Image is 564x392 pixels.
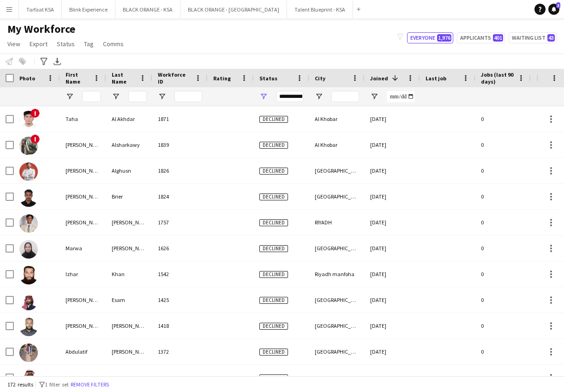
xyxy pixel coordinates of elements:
span: Declined [259,168,288,175]
span: Declined [259,193,288,200]
div: Riyadh manfoha [309,261,365,287]
button: BLACK ORANGE - [GEOGRAPHIC_DATA] [180,0,287,18]
div: 1824 [152,184,208,209]
span: 3 [556,2,560,8]
span: My Workforce [7,22,75,36]
input: First Name Filter Input [82,91,101,102]
a: Export [26,38,51,50]
div: 0 [475,235,531,261]
div: 0 [475,132,531,157]
span: Declined [259,116,288,123]
img: Marwa Mohammed [19,240,38,259]
div: Izhar [60,261,106,287]
div: [GEOGRAPHIC_DATA] [309,339,365,364]
div: 0 [475,365,531,390]
div: Khan [106,261,152,287]
div: Al Khobar [309,132,365,157]
span: Joined [370,75,388,82]
img: Ayman Brier [19,188,38,207]
div: [DATE] [365,210,420,235]
div: [DATE] [365,261,420,287]
div: Esam [106,287,152,313]
div: 1372 [152,339,208,364]
span: Tag [84,40,94,48]
span: Status [259,75,277,82]
img: Izhar Khan [19,266,38,284]
span: Declined [259,349,288,356]
span: 1,976 [437,34,451,42]
span: Declined [259,245,288,252]
span: 1 filter set [45,381,69,388]
app-action-btn: Export XLSX [52,56,63,67]
a: Status [53,38,78,50]
div: RIYADH [309,210,365,235]
span: Export [30,40,48,48]
div: [GEOGRAPHIC_DATA] [309,184,365,209]
div: 0 [475,106,531,132]
div: [GEOGRAPHIC_DATA] [309,287,365,313]
button: BLACK ORANGE - KSA [115,0,180,18]
div: Brier [106,184,152,209]
span: 401 [493,34,503,42]
div: [PERSON_NAME] [60,313,106,338]
span: Declined [259,271,288,278]
span: Declined [259,374,288,381]
a: 3 [548,4,559,15]
div: Al Akhdar [106,106,152,132]
span: Declined [259,323,288,330]
span: Jobs (last 90 days) [481,71,514,85]
div: 1542 [152,261,208,287]
img: Ahmed Esam [19,292,38,310]
button: Waiting list43 [509,32,557,43]
div: 1418 [152,313,208,338]
div: [GEOGRAPHIC_DATA] [309,365,365,390]
div: [GEOGRAPHIC_DATA] [309,313,365,338]
button: Open Filter Menu [66,92,74,101]
div: [DATE] [365,184,420,209]
div: 0 [475,158,531,183]
div: [GEOGRAPHIC_DATA] [309,158,365,183]
div: Marwa [60,235,106,261]
button: Everyone1,976 [407,32,453,43]
span: ! [30,109,40,118]
div: [DATE] [365,106,420,132]
span: Last job [426,75,446,82]
img: Muhammed Salim [19,318,38,336]
img: Abdulatif Bushra [19,344,38,362]
span: Workforce ID [158,71,191,85]
img: Rayan Bakhit [19,369,38,388]
button: Open Filter Menu [158,92,166,101]
button: Open Filter Menu [315,92,323,101]
div: Al Khobar [309,106,365,132]
div: Alghusn [106,158,152,183]
div: [DATE] [365,235,420,261]
div: 0 [475,184,531,209]
div: Bakhit [106,365,152,390]
div: Alsharkawy [106,132,152,157]
div: [DATE] [365,339,420,364]
div: Taha [60,106,106,132]
div: [GEOGRAPHIC_DATA] [309,235,365,261]
div: [PERSON_NAME] [60,184,106,209]
span: ! [30,134,40,144]
div: 0 [475,261,531,287]
span: Last Name [112,71,136,85]
a: View [4,38,24,50]
div: 0 [475,339,531,364]
span: Declined [259,219,288,226]
div: [PERSON_NAME] [60,287,106,313]
input: Joined Filter Input [387,91,414,102]
img: KHALID JAMEL [19,214,38,233]
span: Declined [259,297,288,304]
div: 1369 [152,365,208,390]
button: Open Filter Menu [112,92,120,101]
div: 1425 [152,287,208,313]
input: Workforce ID Filter Input [174,91,202,102]
div: [PERSON_NAME] [106,313,152,338]
div: Rayan [60,365,106,390]
div: 0 [475,210,531,235]
div: 0 [475,313,531,338]
button: Open Filter Menu [259,92,268,101]
app-action-btn: Advanced filters [38,56,49,67]
div: [DATE] [365,132,420,157]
